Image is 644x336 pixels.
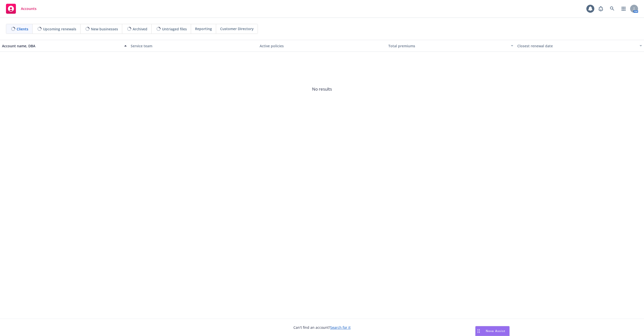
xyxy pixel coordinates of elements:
[515,40,644,52] button: Closest renewal date
[133,26,147,32] span: Archived
[388,43,508,49] div: Total premiums
[386,40,515,52] button: Total premiums
[131,43,255,49] div: Service team
[21,7,37,11] span: Accounts
[260,43,384,49] div: Active policies
[2,43,121,49] div: Account name, DBA
[293,325,351,330] span: Can't find an account?
[17,26,28,32] span: Clients
[162,26,187,32] span: Untriaged files
[4,2,39,16] a: Accounts
[619,4,629,14] a: Switch app
[596,4,606,14] a: Report a Bug
[258,40,386,52] button: Active policies
[91,26,118,32] span: New businesses
[195,26,212,31] span: Reporting
[330,325,351,330] a: Search for it
[607,4,617,14] a: Search
[486,329,505,333] span: Nova Assist
[129,40,257,52] button: Service team
[43,26,76,32] span: Upcoming renewals
[476,326,482,336] div: Drag to move
[517,43,637,49] div: Closest renewal date
[475,326,510,336] button: Nova Assist
[220,26,254,31] span: Customer Directory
